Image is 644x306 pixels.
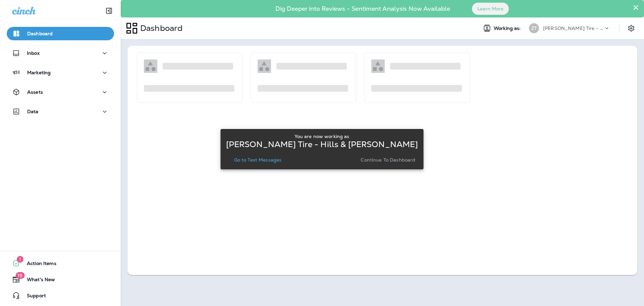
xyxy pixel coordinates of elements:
[7,85,114,99] button: Assets
[27,70,51,75] p: Marketing
[17,256,23,263] span: 1
[7,105,114,118] button: Data
[7,289,114,302] button: Support
[20,261,56,269] span: Action Items
[226,142,418,147] p: [PERSON_NAME] Tire - Hills & [PERSON_NAME]
[27,31,53,36] p: Dashboard
[543,26,603,31] p: [PERSON_NAME] Tire - Hills & [PERSON_NAME]
[633,2,639,13] button: Close
[100,4,118,17] button: Collapse Sidebar
[7,273,114,286] button: 19What's New
[7,27,114,40] button: Dashboard
[358,155,418,165] button: Continue to Dashboard
[529,23,539,33] div: ZT
[231,155,284,165] button: Go to Text Messages
[494,26,522,31] span: Working as:
[15,272,24,279] span: 19
[7,46,114,60] button: Inbox
[234,157,282,163] p: Go to Text Messages
[27,89,43,95] p: Assets
[27,109,39,114] p: Data
[361,157,415,163] p: Continue to Dashboard
[20,277,55,285] span: What's New
[472,3,509,15] button: Learn More
[20,293,46,301] span: Support
[7,257,114,270] button: 1Action Items
[294,134,349,139] p: You are now working as
[138,23,182,33] p: Dashboard
[7,66,114,79] button: Marketing
[625,22,637,34] button: Settings
[27,50,40,56] p: Inbox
